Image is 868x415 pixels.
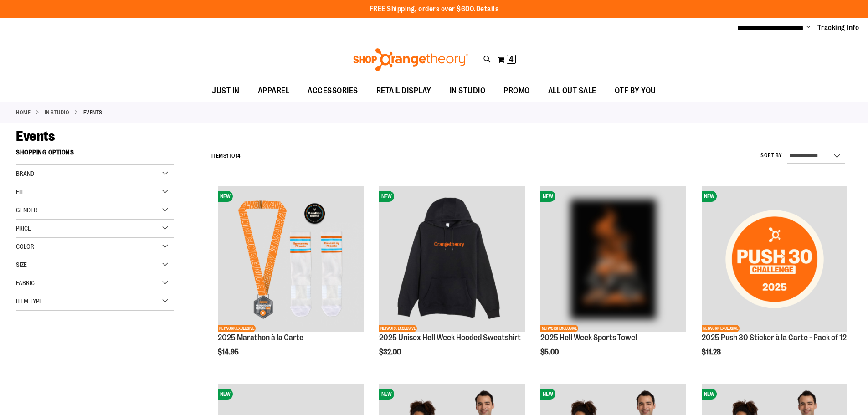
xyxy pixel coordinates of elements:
[536,182,691,379] div: product
[218,191,233,202] span: NEW
[16,261,27,268] span: Size
[615,81,656,101] span: OTF BY YOU
[702,348,722,356] span: $11.28
[218,389,233,400] span: NEW
[308,81,358,101] span: ACCESSORIES
[702,186,847,333] a: 2025 Push 30 Sticker à la Carte - Pack of 12NEWNETWORK EXCLUSIVE
[16,225,31,232] span: Price
[702,186,847,332] img: 2025 Push 30 Sticker à la Carte - Pack of 12
[376,81,431,101] span: RETAIL DISPLAY
[218,333,303,342] a: 2025 Marathon à la Carte
[16,188,24,195] span: Fit
[702,325,740,332] span: NETWORK EXCLUSIVE
[212,81,240,101] span: JUST IN
[226,153,229,159] span: 1
[211,149,241,163] h2: Items to
[45,108,70,117] a: IN STUDIO
[83,108,103,117] strong: Events
[258,81,290,101] span: APPAREL
[540,333,637,342] a: 2025 Hell Week Sports Towel
[702,191,717,202] span: NEW
[540,348,560,356] span: $5.00
[379,191,394,202] span: NEW
[370,4,499,15] p: FREE Shipping, orders over $600.
[16,108,31,117] a: Home
[540,389,555,400] span: NEW
[379,325,417,332] span: NETWORK EXCLUSIVE
[16,243,34,250] span: Color
[16,297,42,305] span: Item Type
[218,186,364,333] a: 2025 Marathon à la CarteNEWNETWORK EXCLUSIVE
[540,186,686,332] img: 2025 Hell Week Sports Towel
[218,186,364,332] img: 2025 Marathon à la Carte
[540,325,578,332] span: NETWORK EXCLUSIVE
[760,152,782,159] label: Sort By
[540,186,686,333] a: 2025 Hell Week Sports TowelNEWNETWORK EXCLUSIVE
[236,153,241,159] span: 14
[702,389,717,400] span: NEW
[806,23,811,32] button: Account menu
[16,170,34,177] span: Brand
[379,348,402,356] span: $32.00
[16,279,35,287] span: Fabric
[697,182,852,379] div: product
[379,186,525,332] img: 2025 Hell Week Hooded Sweatshirt
[379,186,525,333] a: 2025 Hell Week Hooded SweatshirtNEWNETWORK EXCLUSIVE
[379,389,394,400] span: NEW
[548,81,596,101] span: ALL OUT SALE
[540,191,555,202] span: NEW
[352,48,470,71] img: Shop Orangetheory
[375,182,529,379] div: product
[503,81,530,101] span: PROMO
[702,333,847,342] a: 2025 Push 30 Sticker à la Carte - Pack of 12
[218,348,240,356] span: $14.95
[213,182,368,379] div: product
[450,81,486,101] span: IN STUDIO
[16,206,37,214] span: Gender
[509,55,514,64] span: 4
[817,23,859,33] a: Tracking Info
[16,128,55,144] span: Events
[476,5,499,13] a: Details
[379,333,521,342] a: 2025 Unisex Hell Week Hooded Sweatshirt
[218,325,256,332] span: NETWORK EXCLUSIVE
[16,144,174,165] strong: Shopping Options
